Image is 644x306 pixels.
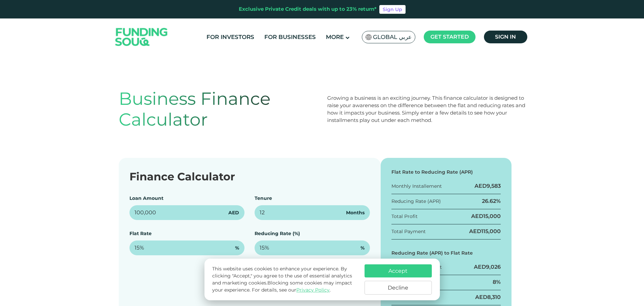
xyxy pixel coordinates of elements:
[212,265,357,294] p: This website uses cookies to enhance your experience. By clicking "Accept," you agree to the use ...
[481,228,501,234] span: 115,000
[365,281,432,295] button: Decline
[475,294,501,301] div: AED
[391,228,426,235] div: Total Payment
[119,88,317,130] h1: Business Finance Calculator
[469,228,501,235] div: AED
[391,169,501,176] div: Flat Rate to Reducing Rate (APR)
[471,213,501,220] div: AED
[296,287,330,293] a: Privacy Policy
[255,230,300,236] label: Reducing Rate (%)
[391,183,442,190] div: Monthly Installement
[366,34,372,40] img: SA Flag
[430,34,469,40] span: Get started
[475,182,501,190] div: AED
[129,169,370,185] div: Finance Calculator
[263,32,317,43] a: For Businesses
[346,209,365,216] span: Months
[486,264,501,270] span: 9,026
[487,183,501,189] span: 9,583
[493,278,501,286] div: 8%
[235,245,239,252] span: %
[474,263,501,271] div: AED
[212,280,352,293] span: Blocking some cookies may impact your experience.
[327,94,526,124] div: Growing a business is an exciting journey. This finance calculator is designed to raise your awar...
[391,198,441,205] div: Reducing Rate (APR)
[483,213,501,219] span: 15,000
[205,32,256,43] a: For Investors
[391,213,418,220] div: Total Profit
[109,20,175,54] img: Logo
[365,264,432,277] button: Accept
[379,5,406,14] a: Sign Up
[129,195,163,201] label: Loan Amount
[239,5,377,13] div: Exclusive Private Credit deals with up to 23% return*
[495,34,516,40] span: Sign in
[228,209,239,216] span: AED
[484,31,527,43] a: Sign in
[487,294,501,300] span: 8,310
[129,230,152,236] label: Flat Rate
[252,287,331,293] span: For details, see our .
[255,195,272,201] label: Tenure
[361,245,365,252] span: %
[482,198,501,205] div: 26.62%
[373,33,412,41] span: Global عربي
[326,34,344,40] span: More
[391,250,501,257] div: Reducing Rate (APR) to Flat Rate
